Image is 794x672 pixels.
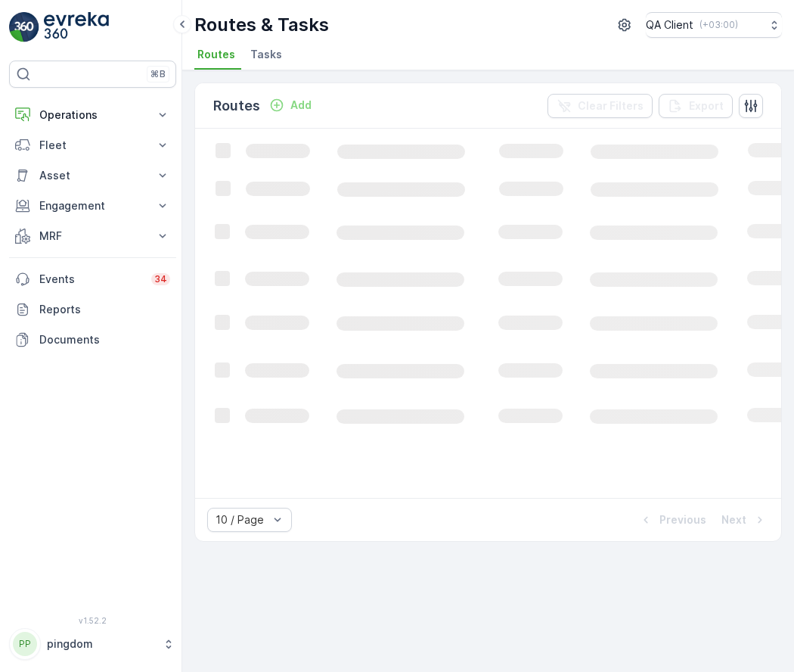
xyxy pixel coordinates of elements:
button: Operations [9,100,176,130]
button: QA Client(+03:00) [646,12,782,38]
a: Documents [9,325,176,355]
p: Engagement [39,198,146,213]
p: Clear Filters [578,98,644,114]
p: Routes [213,95,260,117]
p: Fleet [39,138,146,153]
button: Add [263,96,318,114]
p: ⌘B [150,68,166,80]
img: logo [9,12,39,42]
button: Engagement [9,191,176,221]
button: Asset [9,160,176,191]
button: Next [720,511,769,529]
div: PP [13,632,37,656]
p: MRF [39,229,146,244]
button: Clear Filters [547,94,653,118]
span: Routes [197,47,235,62]
a: Events34 [9,264,176,294]
span: Tasks [250,47,282,62]
p: Asset [39,168,146,183]
p: 34 [154,273,167,285]
button: Fleet [9,130,176,160]
p: Routes & Tasks [194,13,329,37]
p: Add [290,98,312,113]
p: ( +03:00 ) [699,19,738,31]
p: Export [689,98,724,114]
a: Reports [9,294,176,325]
span: v 1.52.2 [9,616,176,625]
p: Reports [39,302,170,317]
button: PPpingdom [9,628,176,660]
p: QA Client [646,17,693,33]
button: MRF [9,221,176,251]
p: pingdom [47,636,155,652]
img: logo_light-DOdMpM7g.png [44,12,109,42]
button: Export [659,94,733,118]
p: Documents [39,332,170,347]
p: Events [39,272,142,287]
button: Previous [637,511,708,529]
p: Operations [39,107,146,123]
p: Next [721,512,746,527]
p: Previous [659,512,706,527]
